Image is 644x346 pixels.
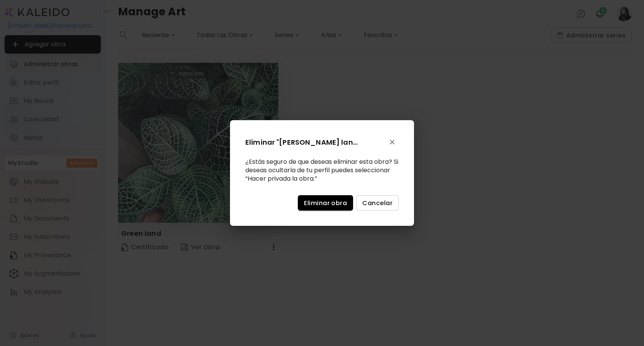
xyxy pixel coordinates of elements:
h2: Eliminar "[PERSON_NAME] land" [245,137,360,147]
div: ¿Estás seguro de que deseas eliminar esta obra? Si deseas ocultarla de tu perfil puedes seleccion... [245,158,399,183]
button: close [386,135,399,149]
span: Eliminar obra [304,199,347,207]
button: Eliminar obra [298,195,353,211]
span: Cancelar [362,199,393,207]
img: close [388,137,397,147]
button: Cancelar [356,195,399,211]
